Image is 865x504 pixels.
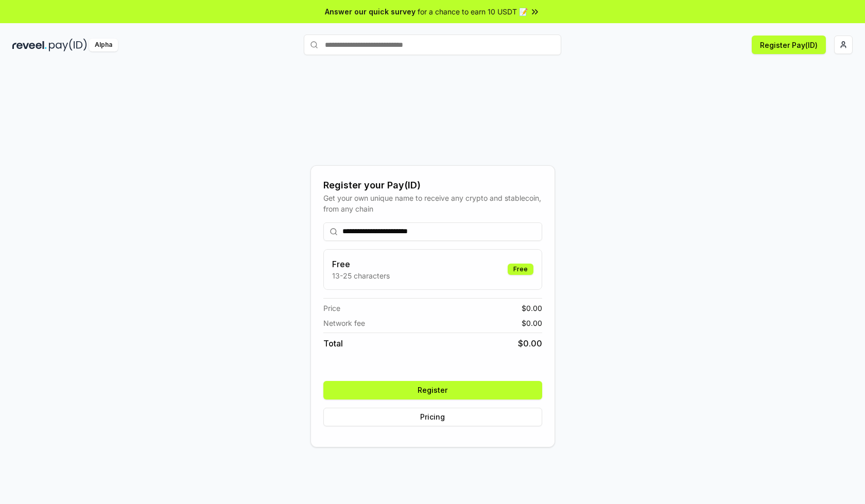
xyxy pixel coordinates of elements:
button: Register [323,381,542,399]
span: for a chance to earn 10 USDT 📝 [418,6,528,17]
span: Network fee [323,318,365,328]
span: $ 0.00 [518,337,542,350]
span: Price [323,303,340,314]
span: Total [323,337,343,350]
div: Register your Pay(ID) [323,178,542,193]
h3: Free [332,258,390,270]
div: Alpha [89,39,118,51]
img: pay_id [49,39,87,51]
p: 13-25 characters [332,270,390,281]
span: Answer our quick survey [325,6,416,17]
img: reveel_dark [12,39,47,51]
span: $ 0.00 [522,318,542,328]
button: Pricing [323,408,542,426]
span: $ 0.00 [522,303,542,314]
div: Get your own unique name to receive any crypto and stablecoin, from any chain [323,193,542,214]
div: Free [508,264,533,275]
button: Register Pay(ID) [752,36,826,54]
